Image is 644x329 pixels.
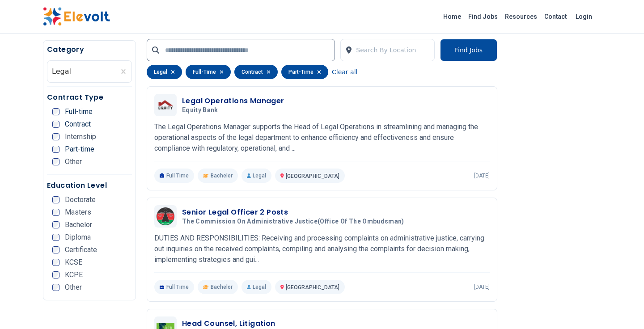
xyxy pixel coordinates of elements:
[332,65,357,79] button: Clear all
[65,246,97,253] span: Certificate
[440,9,465,24] a: Home
[65,158,82,165] span: Other
[52,209,59,216] input: Masters
[286,173,339,179] span: [GEOGRAPHIC_DATA]
[52,284,59,291] input: Other
[52,271,59,278] input: KCPE
[65,146,94,153] span: Part-time
[154,205,490,294] a: The Commission on Administrative Justice(Office of the Ombudsman)Senior Legal Officer 2 PostsThe ...
[182,318,275,329] h3: Head Counsel, Litigation
[52,259,59,266] input: KCSE
[147,65,182,79] div: legal
[65,221,92,228] span: Bachelor
[65,284,82,291] span: Other
[241,280,271,294] p: Legal
[157,99,174,111] img: Equity Bank
[186,65,231,79] div: full-time
[474,283,490,291] p: [DATE]
[154,169,194,183] p: Full Time
[52,133,59,140] input: Internship
[440,39,497,61] button: Find Jobs
[157,207,174,225] img: The Commission on Administrative Justice(Office of the Ombudsman)
[508,8,601,276] iframe: Advertisement
[465,9,501,24] a: Find Jobs
[47,180,132,191] h5: Education Level
[65,209,91,216] span: Masters
[47,92,132,103] h5: Contract Type
[65,234,91,241] span: Diploma
[65,271,83,278] span: KCPE
[52,221,59,228] input: Bachelor
[52,196,59,203] input: Doctorate
[43,7,110,26] img: Elevolt
[65,121,91,128] span: Contract
[286,284,339,291] span: [GEOGRAPHIC_DATA]
[182,207,408,218] h3: Senior Legal Officer 2 Posts
[52,246,59,253] input: Certificate
[154,233,490,265] p: DUTIES AND RESPONSIBILITIES: Receiving and processing complaints on administrative justice, carry...
[541,9,570,24] a: Contact
[52,108,59,115] input: Full-time
[234,65,278,79] div: contract
[182,218,404,226] span: The Commission on Administrative Justice(Office of the Ombudsman)
[182,106,218,114] span: Equity Bank
[211,172,233,179] span: Bachelor
[154,122,490,154] p: The Legal Operations Manager supports the Head of Legal Operations in streamlining and managing t...
[154,280,194,294] p: Full Time
[52,158,59,165] input: Other
[154,94,490,183] a: Equity BankLegal Operations ManagerEquity BankThe Legal Operations Manager supports the Head of L...
[281,65,328,79] div: part-time
[570,8,597,25] a: Login
[47,44,132,55] h5: Category
[501,9,541,24] a: Resources
[241,169,271,183] p: Legal
[65,108,93,115] span: Full-time
[599,286,644,329] iframe: Chat Widget
[52,234,59,241] input: Diploma
[211,283,233,291] span: Bachelor
[182,96,284,106] h3: Legal Operations Manager
[52,121,59,128] input: Contract
[474,172,490,179] p: [DATE]
[65,259,82,266] span: KCSE
[65,196,96,203] span: Doctorate
[52,146,59,153] input: Part-time
[65,133,96,140] span: Internship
